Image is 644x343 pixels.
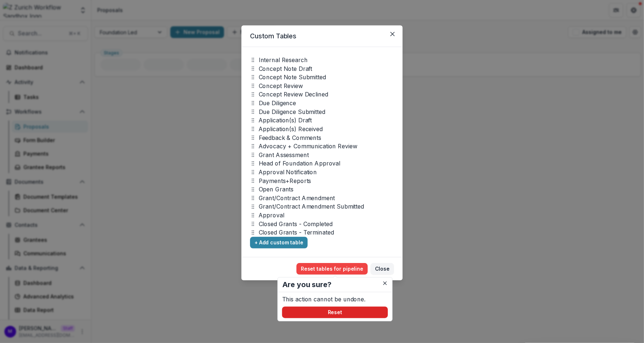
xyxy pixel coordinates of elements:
[259,133,321,142] p: Feedback & Comments
[387,28,398,39] button: Close
[259,202,364,211] p: Grant/Contract Amendment Submitted
[259,211,284,220] p: Approval
[250,133,394,142] div: Feedback & Comments
[250,99,394,107] div: Due Diligence
[250,116,394,125] div: Application(s) Draft
[250,194,394,202] div: Grant/Contract Amendment
[250,211,394,220] div: Approval
[282,295,388,304] p: This action cannot be undone.
[282,280,388,289] h2: Are you sure?
[250,168,394,176] div: Approval Notification
[259,142,357,150] p: Advocacy + Communication Review
[259,81,303,90] p: Concept Review
[371,263,394,274] button: Close
[259,125,323,133] p: Application(s) Received
[250,237,307,248] button: + Add custom table
[250,81,394,90] div: Concept Review
[259,116,312,125] p: Application(s) Draft
[250,150,394,159] div: Grant Assessment
[259,228,334,237] p: Closed Grants - Terminated
[250,73,394,81] div: Concept Note Submitted
[250,90,394,99] div: Concept Review Declined
[259,73,326,81] p: Concept Note Submitted
[242,26,403,47] header: Custom Tables
[250,228,394,237] div: Closed Grants - Terminated
[250,202,394,211] div: Grant/Contract Amendment Submitted
[259,194,335,202] p: Grant/Contract Amendment
[250,107,394,116] div: Due Diligence Submitted
[250,125,394,133] div: Application(s) Received
[259,168,317,176] p: Approval Notification
[282,306,388,318] button: Reset
[250,64,394,73] div: Concept Note Draft
[250,159,394,168] div: Head of Foundation Approval
[259,90,328,99] p: Concept Review Declined
[250,185,394,194] div: Open Grants
[259,150,309,159] p: Grant Assessment
[259,159,340,168] p: Head of Foundation Approval
[259,185,293,194] p: Open Grants
[250,142,394,150] div: Advocacy + Communication Review
[259,56,308,64] p: Internal Research
[259,107,325,116] p: Due Diligence Submitted
[296,263,368,274] button: Reset tables for pipeline
[259,64,312,73] p: Concept Note Draft
[259,99,296,107] p: Due Diligence
[259,176,311,185] p: Payments+Reports
[250,220,394,228] div: Closed Grants - Completed
[380,279,389,287] button: Close
[250,176,394,185] div: Payments+Reports
[250,56,394,64] div: Internal Research
[259,220,333,228] p: Closed Grants - Completed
